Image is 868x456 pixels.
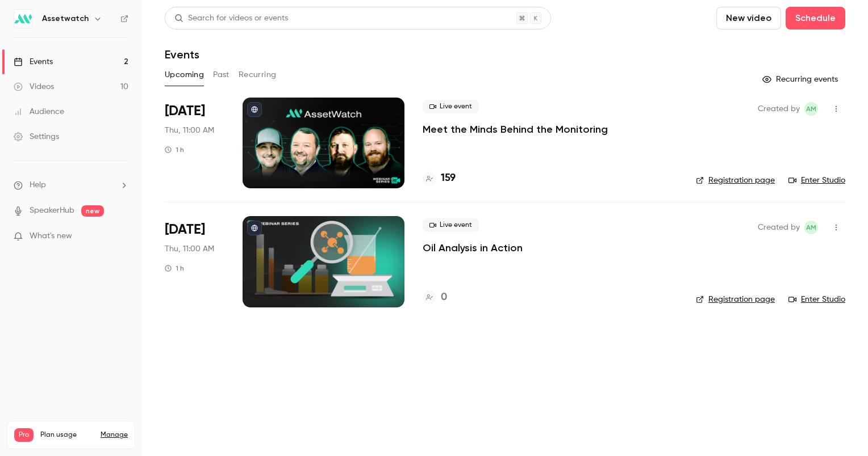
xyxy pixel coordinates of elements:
[696,175,775,186] a: Registration page
[804,102,818,116] span: Auburn Meadows
[42,13,89,24] h6: Assetwatch
[239,66,277,84] button: Recurring
[758,221,800,234] span: Created by
[14,56,53,67] div: Events
[14,106,64,117] div: Audience
[174,12,288,24] div: Search for videos or events
[441,171,456,186] h4: 159
[806,221,816,234] span: AM
[804,221,818,234] span: Auburn Meadows
[165,98,224,188] div: Aug 14 Thu, 2:00 PM (America/New York)
[30,179,46,191] span: Help
[696,294,775,305] a: Registration page
[165,216,224,307] div: Sep 25 Thu, 2:00 PM (America/New York)
[441,290,447,305] h4: 0
[14,81,54,92] div: Videos
[14,10,32,28] img: Assetwatch
[30,205,74,217] a: SpeakerHub
[165,48,199,61] h1: Events
[81,205,104,217] span: new
[14,179,128,191] li: help-dropdown-opener
[165,102,205,120] span: [DATE]
[757,70,845,88] button: Recurring events
[40,430,94,440] span: Plan usage
[101,430,128,440] a: Manage
[165,125,214,136] span: Thu, 11:00 AM
[165,66,204,84] button: Upcoming
[14,428,34,442] span: Pro
[165,243,214,255] span: Thu, 11:00 AM
[165,221,205,239] span: [DATE]
[213,66,229,84] button: Past
[165,145,184,154] div: 1 h
[786,7,845,29] button: Schedule
[30,230,72,242] span: What's new
[423,171,456,186] a: 159
[423,100,479,113] span: Live event
[14,131,59,142] div: Settings
[423,290,447,305] a: 0
[758,102,800,116] span: Created by
[423,241,523,255] a: Oil Analysis in Action
[806,102,816,116] span: AM
[115,231,128,242] iframe: Noticeable Trigger
[423,123,608,136] a: Meet the Minds Behind the Monitoring
[788,294,845,305] a: Enter Studio
[423,218,479,232] span: Live event
[716,7,781,29] button: New video
[165,264,184,273] div: 1 h
[788,175,845,186] a: Enter Studio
